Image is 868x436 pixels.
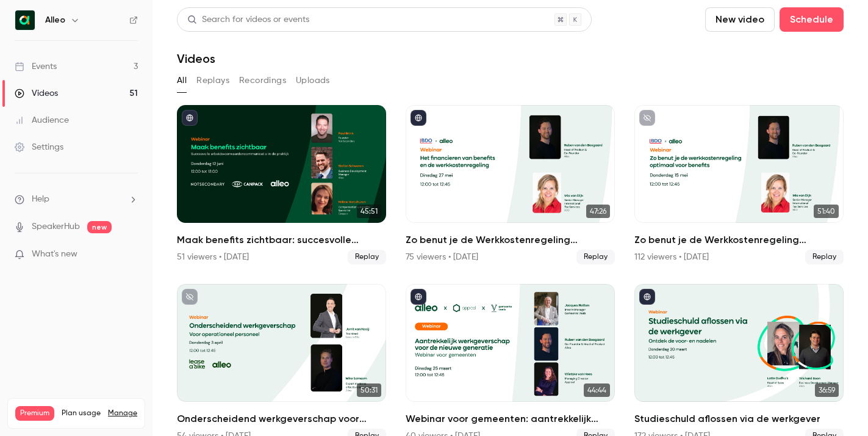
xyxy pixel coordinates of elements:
[406,105,615,264] li: Zo benut je de Werkkostenregeling optimaal voor benefits
[411,110,426,126] button: published
[406,251,478,263] div: 75 viewers • [DATE]
[411,289,426,305] button: published
[814,205,839,218] span: 51:40
[780,7,844,32] button: Schedule
[177,105,386,264] a: 45:51Maak benefits zichtbaar: succesvolle arbeidsvoorwaarden communicatie in de praktijk51 viewer...
[406,233,615,247] h2: Zo benut je de Werkkostenregeling optimaal voor benefits
[177,7,844,429] section: Videos
[239,71,286,90] button: Recordings
[296,71,330,90] button: Uploads
[187,13,309,26] div: Search for videos or events
[177,412,386,426] h2: Onderscheidend werkgeverschap voor operationeel personeel
[634,412,844,426] h2: Studieschuld aflossen via de werkgever
[634,105,844,264] li: Zo benut je de Werkkostenregeling optimaal voor benefits
[639,110,655,126] button: unpublished
[177,233,386,247] h2: Maak benefits zichtbaar: succesvolle arbeidsvoorwaarden communicatie in de praktijk
[182,289,198,305] button: unpublished
[357,205,381,218] span: 45:51
[45,14,65,26] h6: Alleo
[108,409,137,418] a: Manage
[196,71,229,90] button: Replays
[815,383,839,397] span: 36:59
[634,251,709,263] div: 112 viewers • [DATE]
[15,60,57,73] div: Events
[87,221,112,233] span: new
[584,383,610,397] span: 44:44
[634,233,844,247] h2: Zo benut je de Werkkostenregeling optimaal voor benefits
[32,248,77,261] span: What's new
[15,406,54,421] span: Premium
[357,383,381,397] span: 50:31
[177,71,187,90] button: All
[32,193,49,206] span: Help
[15,10,35,30] img: Alleo
[15,87,58,100] div: Videos
[406,412,615,426] h2: Webinar voor gemeenten: aantrekkelijk werkgeverschap voor de nieuwe generatie
[705,7,775,32] button: New video
[15,193,138,206] li: help-dropdown-opener
[348,250,386,264] span: Replay
[406,105,615,264] a: 47:26Zo benut je de Werkkostenregeling optimaal voor benefits75 viewers • [DATE]Replay
[177,51,215,66] h1: Videos
[15,141,63,153] div: Settings
[639,289,655,305] button: published
[182,110,198,126] button: published
[177,251,249,263] div: 51 viewers • [DATE]
[62,409,101,418] span: Plan usage
[177,105,386,264] li: Maak benefits zichtbaar: succesvolle arbeidsvoorwaarden communicatie in de praktijk
[32,220,80,233] a: SpeakerHub
[805,250,844,264] span: Replay
[576,250,615,264] span: Replay
[15,114,69,126] div: Audience
[586,205,610,218] span: 47:26
[634,105,844,264] a: 51:40Zo benut je de Werkkostenregeling optimaal voor benefits112 viewers • [DATE]Replay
